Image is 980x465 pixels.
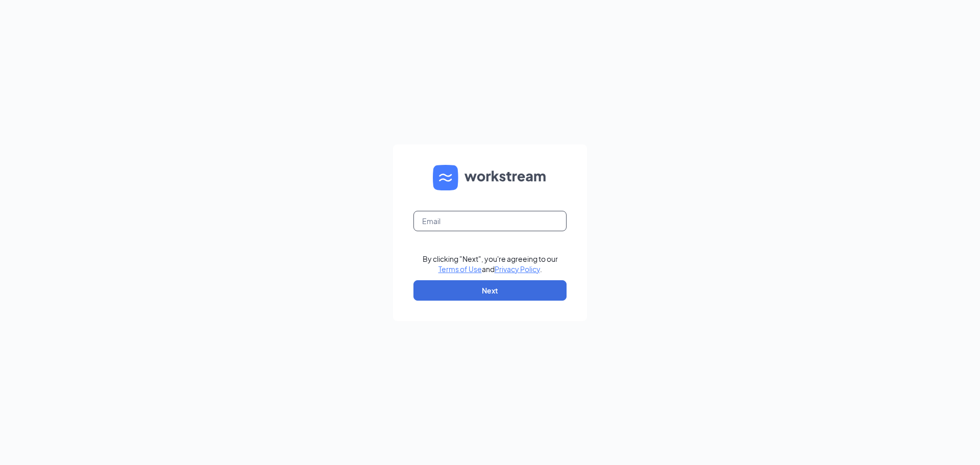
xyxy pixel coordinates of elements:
[413,280,567,301] button: Next
[438,264,482,274] a: Terms of Use
[413,211,567,231] input: Email
[495,264,540,274] a: Privacy Policy
[423,254,558,274] div: By clicking "Next", you're agreeing to our and .
[433,165,547,190] img: WS logo and Workstream text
